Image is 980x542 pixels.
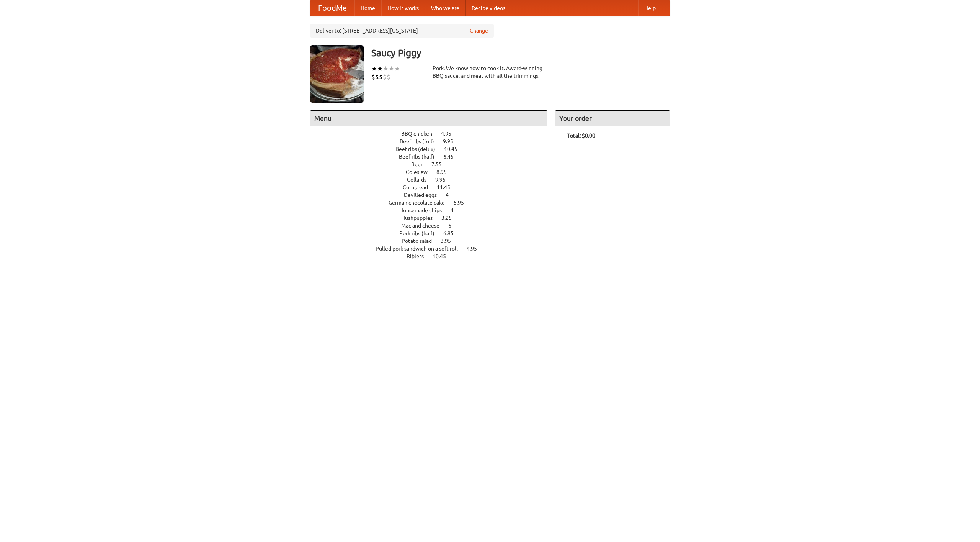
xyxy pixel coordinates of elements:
span: Cornbread [403,184,436,190]
a: Who we are [425,0,465,16]
a: Collards 9.95 [407,177,460,183]
span: 10.45 [433,253,454,259]
span: Pulled pork sandwich on a soft roll [376,246,465,252]
span: Beef ribs (delux) [395,146,443,152]
span: German chocolate cake [389,200,452,206]
a: Pork ribs (half) 6.95 [399,230,468,236]
a: Cornbread 11.45 [403,184,464,190]
span: Beef ribs (full) [400,138,442,144]
span: Coleslaw [406,169,435,175]
span: Mac and cheese [401,223,447,229]
a: Hushpuppies 3.25 [401,215,466,221]
span: 11.45 [437,184,458,190]
li: ★ [389,64,394,73]
span: Housemade chips [399,207,449,213]
a: Beef ribs (full) 9.95 [400,138,467,144]
a: How it works [381,0,425,16]
span: Riblets [407,253,431,259]
span: 10.45 [444,146,465,152]
a: Coleslaw 8.95 [406,169,461,175]
li: $ [371,73,375,81]
span: Hushpuppies [401,215,440,221]
a: Beef ribs (delux) 10.45 [395,146,472,152]
b: Total: $0.00 [567,133,595,139]
a: FoodMe [310,0,354,16]
a: Help [638,0,662,16]
li: ★ [394,64,400,73]
span: Beer [411,161,430,167]
li: $ [387,73,390,81]
a: Devilled eggs 4 [404,192,463,198]
span: Devilled eggs [404,192,444,198]
a: Recipe videos [465,0,511,16]
li: $ [375,73,379,81]
span: 8.95 [436,169,454,175]
span: Pork ribs (half) [399,230,442,236]
span: 9.95 [435,177,453,183]
span: 6.95 [443,230,461,236]
span: 6.45 [443,154,461,160]
a: German chocolate cake 5.95 [389,200,478,206]
span: 7.55 [431,161,449,167]
a: Beef ribs (half) 6.45 [399,154,468,160]
span: 9.95 [443,138,461,144]
a: Change [470,27,488,34]
li: $ [383,73,387,81]
span: 3.25 [441,215,459,221]
li: ★ [377,64,383,73]
span: 5.95 [454,200,472,206]
a: Mac and cheese 6 [401,223,465,229]
span: 6 [448,223,459,229]
span: Potato salad [402,238,439,244]
span: 3.95 [441,238,459,244]
span: 4 [446,192,456,198]
a: Home [354,0,381,16]
a: Housemade chips 4 [399,207,468,213]
a: Potato salad 3.95 [402,238,465,244]
a: BBQ chicken 4.95 [401,131,465,137]
h3: Saucy Piggy [371,45,670,61]
li: $ [379,73,383,81]
div: Deliver to: [STREET_ADDRESS][US_STATE] [310,24,494,38]
img: angular.jpg [310,45,364,103]
span: Collards [407,177,434,183]
a: Riblets 10.45 [407,253,460,259]
span: 4.95 [441,131,459,137]
span: 4.95 [467,246,485,252]
a: Pulled pork sandwich on a soft roll 4.95 [376,246,491,252]
a: Beer 7.55 [411,161,456,167]
span: BBQ chicken [401,131,440,137]
li: ★ [371,64,377,73]
h4: Your order [555,111,670,126]
h4: Menu [310,111,547,126]
div: Pork. We know how to cook it. Award-winning BBQ sauce, and meat with all the trimmings. [433,64,547,80]
span: 4 [451,207,461,213]
span: Beef ribs (half) [399,154,442,160]
li: ★ [383,64,389,73]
